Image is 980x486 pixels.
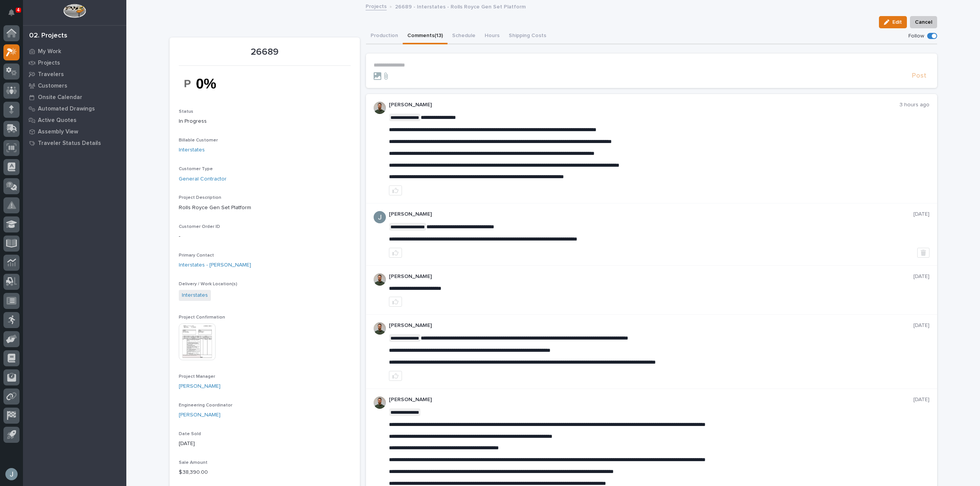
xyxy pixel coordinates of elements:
[913,397,929,403] p: [DATE]
[179,47,351,58] p: 26689
[179,109,193,114] span: Status
[179,167,213,171] span: Customer Type
[179,224,220,229] span: Customer Order ID
[63,4,86,18] img: Workspace Logo
[179,70,236,97] img: Etld4xpG9z-mJJj_jN29ZCaerXlcjiamtO3aJvILfvo
[3,466,20,482] button: users-avatar
[504,28,551,44] button: Shipping Costs
[179,253,214,258] span: Primary Contact
[892,19,902,26] span: Edit
[23,114,126,126] a: Active Quotes
[374,397,386,409] img: AATXAJw4slNr5ea0WduZQVIpKGhdapBAGQ9xVsOeEvl5=s96-c
[182,291,208,299] a: Interstates
[374,102,386,114] img: AATXAJw4slNr5ea0WduZQVIpKGhdapBAGQ9xVsOeEvl5=s96-c
[179,374,215,379] span: Project Manager
[23,46,126,57] a: My Work
[179,146,205,154] a: Interstates
[179,382,220,390] a: [PERSON_NAME]
[480,28,504,44] button: Hours
[448,28,480,44] button: Schedule
[38,106,95,112] p: Automated Drawings
[23,57,126,68] a: Projects
[38,48,61,55] p: My Work
[23,91,126,103] a: Onsite Calendar
[389,322,913,329] p: [PERSON_NAME]
[366,28,403,44] button: Production
[389,297,402,307] button: like this post
[912,72,926,80] span: Post
[38,128,78,135] p: Assembly View
[179,282,237,286] span: Delivery / Work Location(s)
[389,397,913,403] p: [PERSON_NAME]
[179,195,221,200] span: Project Description
[403,28,448,44] button: Comments (13)
[10,9,20,21] div: Notifications4
[908,33,924,39] p: Follow
[23,103,126,114] a: Automated Drawings
[374,322,386,335] img: AATXAJw4slNr5ea0WduZQVIpKGhdapBAGQ9xVsOeEvl5=s96-c
[38,71,64,78] p: Travelers
[179,204,351,212] p: Rolls Royce Gen Set Platform
[17,7,20,13] p: 4
[38,60,60,67] p: Projects
[389,273,913,280] p: [PERSON_NAME]
[179,117,351,125] p: In Progress
[879,16,907,28] button: Edit
[179,411,220,419] a: [PERSON_NAME]
[395,2,526,10] p: 26689 - Interstates - Rolls Royce Gen Set Platform
[23,137,126,149] a: Traveler Status Details
[179,138,218,143] span: Billable Customer
[179,232,351,241] p: -
[23,68,126,80] a: Travelers
[38,83,67,89] p: Customers
[900,102,929,108] p: 3 hours ago
[29,32,67,40] div: 02. Projects
[179,315,225,320] span: Project Confirmation
[179,261,251,269] a: Interstates - [PERSON_NAME]
[179,440,351,448] p: [DATE]
[23,126,126,137] a: Assembly View
[38,117,77,124] p: Active Quotes
[374,211,386,223] img: ACg8ocIJHU6JEmo4GV-3KL6HuSvSpWhSGqG5DdxF6tKpN6m2=s96-c
[23,80,126,91] a: Customers
[389,102,900,108] p: [PERSON_NAME]
[917,248,929,258] button: Delete post
[913,273,929,280] p: [DATE]
[179,403,232,408] span: Engineering Coordinator
[910,16,937,28] button: Cancel
[3,5,20,21] button: Notifications
[913,322,929,329] p: [DATE]
[179,175,227,183] a: General Contractor
[374,273,386,286] img: AATXAJw4slNr5ea0WduZQVIpKGhdapBAGQ9xVsOeEvl5=s96-c
[389,371,402,381] button: like this post
[909,72,929,80] button: Post
[38,140,101,147] p: Traveler Status Details
[389,248,402,258] button: like this post
[913,211,929,218] p: [DATE]
[179,460,207,465] span: Sale Amount
[389,211,913,218] p: [PERSON_NAME]
[179,432,201,436] span: Date Sold
[366,2,387,10] a: Projects
[38,94,82,101] p: Onsite Calendar
[389,185,402,195] button: like this post
[179,468,351,476] p: $ 38,390.00
[915,18,932,27] span: Cancel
